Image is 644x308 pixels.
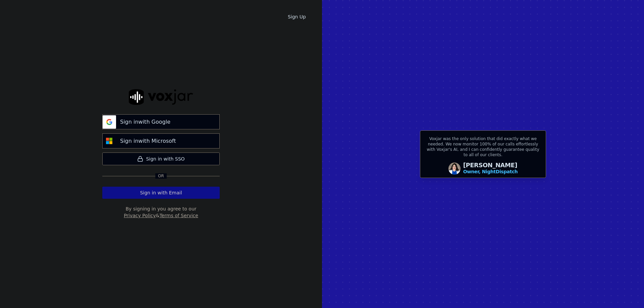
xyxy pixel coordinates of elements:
p: Sign in with Google [120,118,170,126]
a: Sign in with SSO [102,152,220,165]
img: logo [129,89,193,105]
p: Voxjar was the only solution that did exactly what we needed. We now monitor 100% of our calls ef... [424,136,542,160]
p: Sign in with Microsoft [120,137,176,145]
div: By signing in you agree to our & [102,205,220,219]
p: Owner, NightDispatch [463,168,518,175]
span: Or [155,173,167,179]
button: Sign inwith Google [102,114,220,129]
button: Sign inwith Microsoft [102,133,220,148]
button: Terms of Service [159,212,198,219]
div: [PERSON_NAME] [463,162,518,175]
button: Sign in with Email [102,187,220,199]
button: Privacy Policy [124,212,156,219]
img: Avatar [448,163,461,175]
img: microsoft Sign in button [103,134,116,148]
img: google Sign in button [103,115,116,129]
a: Sign Up [282,11,311,23]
